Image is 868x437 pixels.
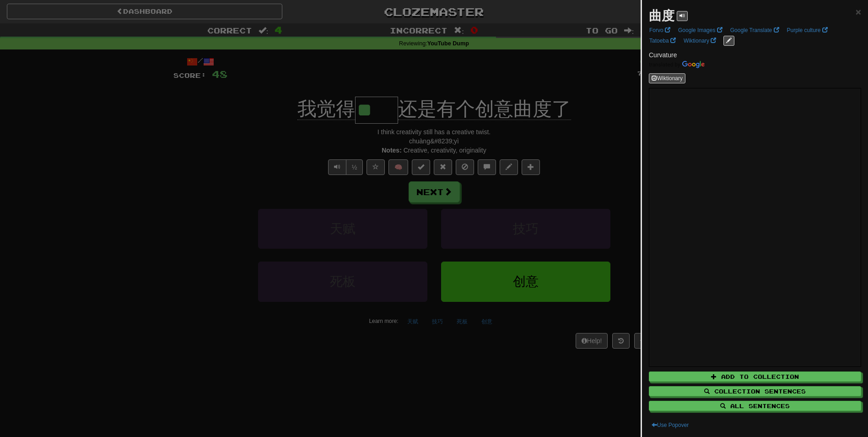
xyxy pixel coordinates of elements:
[856,7,861,16] button: Close
[649,61,705,68] img: Color short
[723,36,734,46] button: edit links
[784,25,830,35] a: Purple culture
[649,420,691,430] button: Use Popover
[649,51,677,59] span: Curvature
[856,6,861,17] span: ×
[649,401,861,411] button: All Sentences
[649,386,861,396] button: Collection Sentences
[728,25,782,35] a: Google Translate
[675,25,725,35] a: Google Images
[649,9,674,23] strong: 曲度
[649,371,861,382] button: Add to Collection
[647,36,679,46] a: Tatoeba
[647,25,673,35] a: Forvo
[681,36,719,46] a: Wiktionary
[649,73,685,83] button: Wiktionary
